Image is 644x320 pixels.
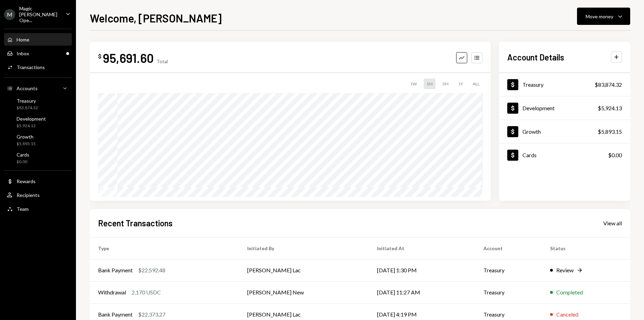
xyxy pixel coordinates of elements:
[542,237,630,259] th: Status
[132,288,161,297] div: 2,170 USDC
[4,132,72,148] a: Growth$5,893.15
[556,288,583,297] div: Completed
[98,266,133,274] div: Bank Payment
[156,58,168,64] div: Total
[98,288,126,297] div: Withdrawal
[90,237,239,259] th: Type
[598,128,622,136] div: $5,893.15
[17,123,46,129] div: $5,924.13
[470,78,482,89] div: ALL
[138,266,165,274] div: $22,592.48
[103,50,154,66] div: 95,691.60
[4,150,72,166] a: Cards$0.00
[522,128,541,135] div: Growth
[424,78,435,89] div: 1M
[603,219,622,227] a: View all
[475,259,542,281] td: Treasury
[522,81,544,88] div: Treasury
[499,96,630,120] a: Development$5,924.13
[4,114,72,130] a: Development$5,924.13
[440,78,451,89] div: 3M
[475,237,542,259] th: Account
[17,152,29,158] div: Cards
[17,116,46,122] div: Development
[595,81,622,89] div: $83,874.32
[98,310,133,319] div: Bank Payment
[98,53,102,60] div: $
[4,61,72,73] a: Transactions
[556,266,574,274] div: Review
[4,47,72,59] a: Inbox
[475,281,542,303] td: Treasury
[4,203,72,215] a: Team
[577,8,630,25] button: Move money
[4,9,15,20] div: M
[17,37,29,43] div: Home
[239,237,369,259] th: Initiated By
[17,178,36,184] div: Rewards
[17,159,29,165] div: $0.00
[4,33,72,46] a: Home
[455,78,466,89] div: 1Y
[522,152,537,158] div: Cards
[407,78,420,89] div: 1W
[586,13,613,20] div: Move money
[17,85,38,91] div: Accounts
[499,120,630,143] a: Growth$5,893.15
[17,206,29,212] div: Team
[598,104,622,112] div: $5,924.13
[4,189,72,201] a: Recipients
[19,6,60,23] div: Magic [PERSON_NAME] Ope...
[608,151,622,159] div: $0.00
[17,64,45,70] div: Transactions
[556,310,578,319] div: Canceled
[17,141,36,147] div: $5,893.15
[522,105,555,111] div: Development
[17,50,29,56] div: Inbox
[499,143,630,167] a: Cards$0.00
[98,217,173,229] h2: Recent Transactions
[507,51,564,63] h2: Account Details
[17,98,38,104] div: Treasury
[239,259,369,281] td: [PERSON_NAME] Lac
[369,237,475,259] th: Initiated At
[138,310,165,319] div: $22,373.27
[4,175,72,187] a: Rewards
[90,11,222,25] h1: Welcome, [PERSON_NAME]
[17,192,40,198] div: Recipients
[17,105,38,111] div: $83,874.32
[369,259,475,281] td: [DATE] 1:30 PM
[499,73,630,96] a: Treasury$83,874.32
[239,281,369,303] td: [PERSON_NAME] New
[17,134,36,140] div: Growth
[369,281,475,303] td: [DATE] 11:27 AM
[4,96,72,112] a: Treasury$83,874.32
[4,82,72,94] a: Accounts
